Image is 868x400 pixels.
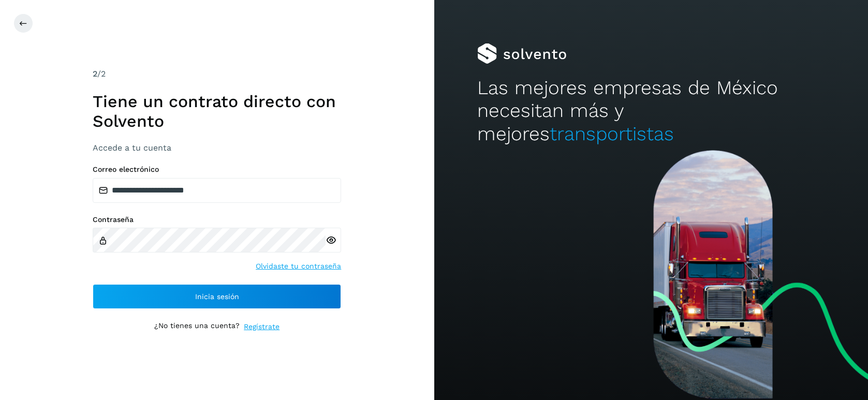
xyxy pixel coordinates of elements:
div: /2 [93,68,341,80]
span: Inicia sesión [195,293,239,300]
h1: Tiene un contrato directo con Solvento [93,92,341,131]
h2: Las mejores empresas de México necesitan más y mejores [477,77,825,145]
button: Inicia sesión [93,284,341,309]
span: transportistas [550,123,674,145]
span: 2 [93,69,97,79]
label: Correo electrónico [93,165,341,174]
label: Contraseña [93,215,341,224]
a: Regístrate [244,321,279,332]
h3: Accede a tu cuenta [93,143,341,153]
a: Olvidaste tu contraseña [256,261,341,272]
p: ¿No tienes una cuenta? [154,321,240,332]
